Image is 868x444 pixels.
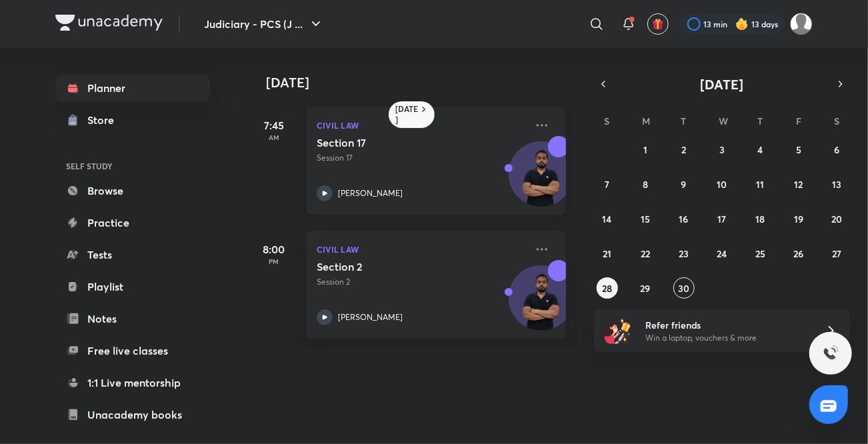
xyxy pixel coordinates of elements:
[790,13,813,35] img: Shivangee Singh
[826,243,847,264] button: September 27, 2025
[317,136,483,149] h5: Section 17
[749,208,771,229] button: September 18, 2025
[679,247,689,260] abbr: September 23, 2025
[55,273,210,300] a: Playlist
[55,155,210,177] h6: SELF STUDY
[834,143,839,156] abbr: September 6, 2025
[55,177,210,204] a: Browse
[509,273,573,337] img: Avatar
[678,282,689,295] abbr: September 30, 2025
[55,337,210,364] a: Free live classes
[55,369,210,396] a: 1:1 Live mentorship
[832,178,841,191] abbr: September 13, 2025
[605,178,609,191] abbr: September 7, 2025
[673,139,695,160] button: September 2, 2025
[395,104,419,125] h6: [DATE]
[597,208,618,229] button: September 14, 2025
[823,345,839,361] img: ttu
[749,173,771,195] button: September 11, 2025
[247,241,301,257] h5: 8:00
[55,241,210,268] a: Tests
[757,143,763,156] abbr: September 4, 2025
[55,209,210,236] a: Practice
[55,15,163,34] a: Company Logo
[735,17,749,31] img: streak
[641,213,650,225] abbr: September 15, 2025
[603,213,612,225] abbr: September 14, 2025
[635,208,656,229] button: September 15, 2025
[681,178,687,191] abbr: September 9, 2025
[55,107,210,133] a: Store
[701,75,744,93] span: [DATE]
[87,112,122,128] div: Store
[317,260,483,273] h5: Section 2
[794,213,803,225] abbr: September 19, 2025
[645,332,809,344] p: Win a laptop, vouchers & more
[55,305,210,332] a: Notes
[673,208,695,229] button: September 16, 2025
[755,213,765,225] abbr: September 18, 2025
[796,143,801,156] abbr: September 5, 2025
[788,173,809,195] button: September 12, 2025
[832,247,841,260] abbr: September 27, 2025
[597,173,618,195] button: September 7, 2025
[641,282,651,295] abbr: September 29, 2025
[788,243,809,264] button: September 26, 2025
[338,187,403,199] p: [PERSON_NAME]
[647,13,669,35] button: avatar
[266,75,579,91] h4: [DATE]
[788,208,809,229] button: September 19, 2025
[642,115,650,127] abbr: Monday
[796,115,801,127] abbr: Friday
[652,18,664,30] img: avatar
[635,173,656,195] button: September 8, 2025
[673,173,695,195] button: September 9, 2025
[509,149,573,213] img: Avatar
[247,133,301,141] p: AM
[603,247,611,260] abbr: September 21, 2025
[681,143,686,156] abbr: September 2, 2025
[55,15,163,31] img: Company Logo
[673,243,695,264] button: September 23, 2025
[755,247,765,260] abbr: September 25, 2025
[826,208,847,229] button: September 20, 2025
[643,143,647,156] abbr: September 1, 2025
[717,213,726,225] abbr: September 17, 2025
[719,143,725,156] abbr: September 3, 2025
[338,311,403,323] p: [PERSON_NAME]
[711,243,733,264] button: September 24, 2025
[605,317,631,344] img: referral
[788,139,809,160] button: September 5, 2025
[317,117,526,133] p: Civil Law
[826,139,847,160] button: September 6, 2025
[247,117,301,133] h5: 7:45
[55,75,210,101] a: Planner
[597,243,618,264] button: September 21, 2025
[55,401,210,428] a: Unacademy books
[834,115,839,127] abbr: Saturday
[635,277,656,299] button: September 29, 2025
[719,115,728,127] abbr: Wednesday
[681,115,687,127] abbr: Tuesday
[794,178,803,191] abbr: September 12, 2025
[317,241,526,257] p: Civil Law
[757,115,763,127] abbr: Thursday
[196,11,332,37] button: Judiciary - PCS (J ...
[602,282,612,295] abbr: September 28, 2025
[645,318,809,332] h6: Refer friends
[597,277,618,299] button: September 28, 2025
[247,257,301,265] p: PM
[749,139,771,160] button: September 4, 2025
[635,139,656,160] button: September 1, 2025
[613,75,831,93] button: [DATE]
[711,139,733,160] button: September 3, 2025
[605,115,610,127] abbr: Sunday
[317,152,526,164] p: Session 17
[317,276,526,288] p: Session 2
[711,208,733,229] button: September 17, 2025
[749,243,771,264] button: September 25, 2025
[756,178,764,191] abbr: September 11, 2025
[641,247,650,260] abbr: September 22, 2025
[711,173,733,195] button: September 10, 2025
[679,213,689,225] abbr: September 16, 2025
